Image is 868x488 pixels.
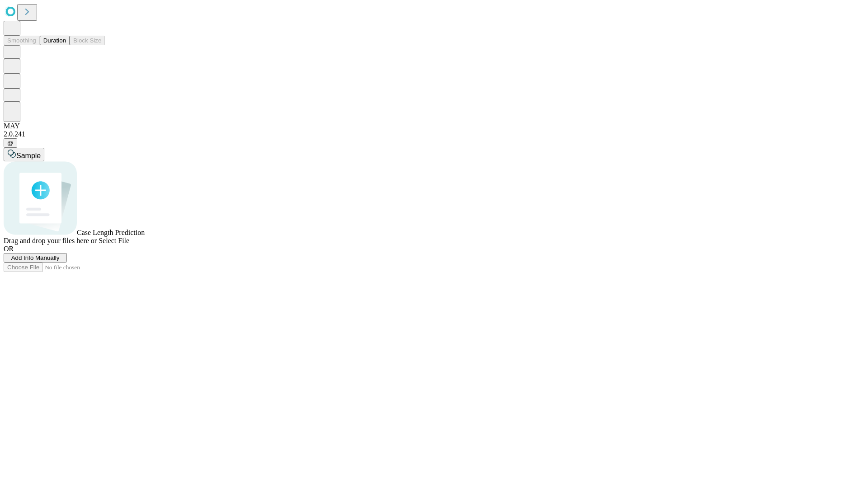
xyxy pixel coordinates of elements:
[4,253,67,263] button: Add Info Manually
[70,36,105,45] button: Block Size
[40,36,70,45] button: Duration
[99,237,129,244] span: Select File
[11,254,60,261] span: Add Info Manually
[4,138,17,148] button: @
[77,229,145,236] span: Case Length Prediction
[4,245,14,253] span: OR
[4,122,864,130] div: MAY
[4,130,864,138] div: 2.0.241
[4,36,40,45] button: Smoothing
[7,140,14,146] span: @
[16,152,41,160] span: Sample
[4,237,97,244] span: Drag and drop your files here or
[4,148,44,161] button: Sample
